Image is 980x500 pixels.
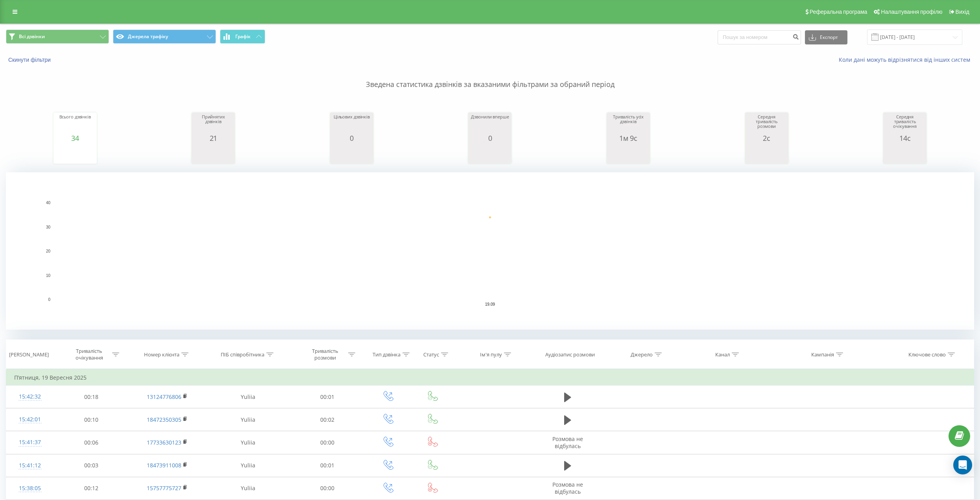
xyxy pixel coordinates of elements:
div: Open Intercom Messenger [953,456,972,474]
div: 15:41:37 [14,435,46,450]
span: Всі дзвінки [19,33,45,40]
div: 15:42:32 [14,389,46,404]
a: 13124776806 [147,393,181,400]
button: Джерела трафіку [113,30,216,44]
td: Yuliia [206,454,290,477]
div: 14с [885,134,925,142]
svg: A chart. [609,142,648,166]
td: Yuliia [206,477,290,500]
div: 15:41:12 [14,458,46,473]
div: [PERSON_NAME] [9,351,49,358]
span: Вихід [956,9,969,15]
div: ПІБ співробітника [221,351,264,358]
div: Номер клієнта [144,351,179,358]
div: Аудіозапис розмови [545,351,595,358]
text: 0 [48,297,50,302]
div: 34 [55,134,95,142]
td: 00:18 [54,386,129,408]
a: 18472350305 [147,416,181,423]
div: 2с [747,134,786,142]
button: Графік [220,30,265,44]
svg: A chart. [332,142,371,166]
svg: A chart. [885,142,925,166]
div: 0 [332,134,371,142]
div: Статус [423,351,439,358]
text: 19.09 [485,302,495,306]
td: 00:10 [54,408,129,431]
svg: A chart. [194,142,233,166]
p: Зведена статистика дзвінків за вказаними фільтрами за обраний період [6,64,974,90]
text: 30 [46,225,51,229]
svg: A chart. [747,142,786,166]
td: 00:01 [290,454,365,477]
div: Кампанія [811,351,834,358]
div: Тривалість очікування [68,348,110,361]
svg: A chart. [55,142,95,166]
span: Розмова не відбулась [552,435,583,450]
div: 21 [194,134,233,142]
input: Пошук за номером [718,30,801,44]
div: Тип дзвінка [373,351,400,358]
div: 15:38:05 [14,481,46,496]
div: Тривалість розмови [304,348,346,361]
td: 00:12 [54,477,129,500]
div: Всього дзвінків [55,114,95,134]
span: Реферальна програма [810,9,867,15]
span: Графік [235,34,251,39]
div: Прийнятих дзвінків [194,114,233,134]
td: Yuliia [206,431,290,454]
span: Розмова не відбулась [552,481,583,495]
a: 17733630123 [147,439,181,446]
a: 18473911008 [147,461,181,469]
td: 00:03 [54,454,129,477]
span: Налаштування профілю [881,9,942,15]
td: 00:06 [54,431,129,454]
td: Yuliia [206,386,290,408]
div: Тривалість усіх дзвінків [609,114,648,134]
div: Ім'я пулу [480,351,502,358]
td: 00:00 [290,477,365,500]
div: 15:42:01 [14,412,46,427]
td: 00:01 [290,386,365,408]
div: 0 [470,134,509,142]
td: 00:02 [290,408,365,431]
button: Експорт [805,30,847,44]
div: Джерело [631,351,653,358]
text: 20 [46,249,51,253]
button: Всі дзвінки [6,30,109,44]
div: 1м 9с [609,134,648,142]
div: Цільових дзвінків [332,114,371,134]
td: П’ятниця, 19 Вересня 2025 [6,370,974,386]
a: 15757775727 [147,484,181,492]
div: Канал [715,351,730,358]
div: Ключове слово [908,351,946,358]
td: Yuliia [206,408,290,431]
svg: A chart. [6,172,974,330]
a: Коли дані можуть відрізнятися вiд інших систем [839,56,974,63]
svg: A chart. [470,142,509,166]
div: Середня тривалість очікування [885,114,925,134]
text: 10 [46,273,51,278]
button: Скинути фільтри [6,56,55,63]
text: 40 [46,201,51,205]
div: Дзвонили вперше [470,114,509,134]
div: Середня тривалість розмови [747,114,786,134]
td: 00:00 [290,431,365,454]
